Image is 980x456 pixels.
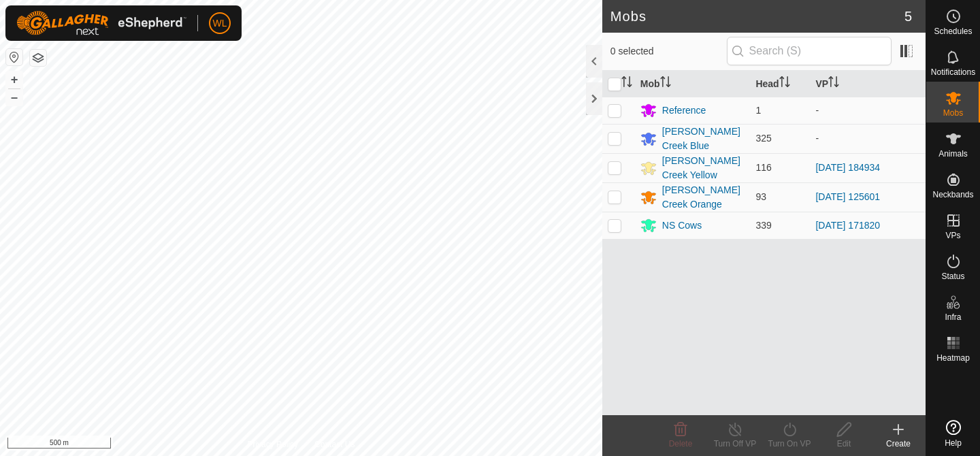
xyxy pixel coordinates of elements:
[755,220,771,231] span: 339
[810,97,926,124] td: -
[815,162,880,173] a: [DATE] 184934
[6,71,22,88] button: +
[810,124,926,153] td: -
[16,11,186,35] img: Gallagher Logo
[755,133,771,144] span: 325
[662,154,745,182] div: [PERSON_NAME] Creek Yellow
[938,150,968,158] span: Animals
[941,272,964,280] span: Status
[817,438,871,450] div: Edit
[247,438,298,451] a: Privacy Policy
[708,438,762,450] div: Turn Off VP
[755,105,761,116] span: 1
[904,6,912,27] span: 5
[815,191,880,202] a: [DATE] 125601
[610,8,904,25] h2: Mobs
[815,220,880,231] a: [DATE] 171820
[945,231,960,240] span: VPs
[6,49,22,65] button: Reset Map
[662,183,745,212] div: [PERSON_NAME] Creek Orange
[779,78,790,89] p-sorticon: Activate to sort
[810,71,926,97] th: VP
[750,71,810,97] th: Head
[936,354,970,362] span: Heatmap
[662,103,706,118] div: Reference
[871,438,926,450] div: Create
[662,218,702,233] div: NS Cows
[943,109,963,117] span: Mobs
[931,68,975,76] span: Notifications
[934,27,972,35] span: Schedules
[314,438,355,451] a: Contact Us
[727,37,892,65] input: Search (S)
[30,50,46,66] button: Map Layers
[635,71,751,97] th: Mob
[945,439,962,447] span: Help
[662,125,745,153] div: [PERSON_NAME] Creek Blue
[6,89,22,105] button: –
[762,438,817,450] div: Turn On VP
[926,414,980,453] a: Help
[621,78,632,89] p-sorticon: Activate to sort
[669,439,693,449] span: Delete
[755,191,766,202] span: 93
[213,16,227,31] span: WL
[945,313,961,321] span: Infra
[610,44,727,59] span: 0 selected
[755,162,771,173] span: 116
[932,191,973,199] span: Neckbands
[660,78,671,89] p-sorticon: Activate to sort
[828,78,839,89] p-sorticon: Activate to sort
